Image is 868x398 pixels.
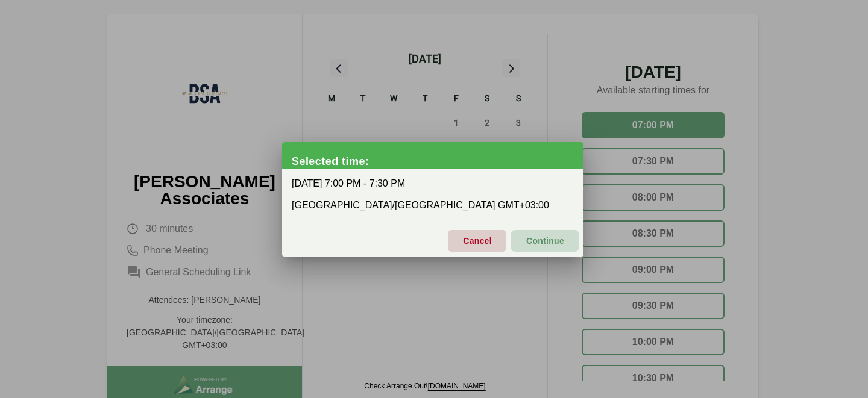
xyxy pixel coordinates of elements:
button: Cancel [448,230,506,252]
span: Continue [526,228,564,253]
div: [DATE] 7:00 PM - 7:30 PM [GEOGRAPHIC_DATA]/[GEOGRAPHIC_DATA] GMT+03:00 [282,169,583,220]
span: Cancel [462,228,492,253]
button: Continue [511,230,579,252]
div: Selected time: [292,155,583,167]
